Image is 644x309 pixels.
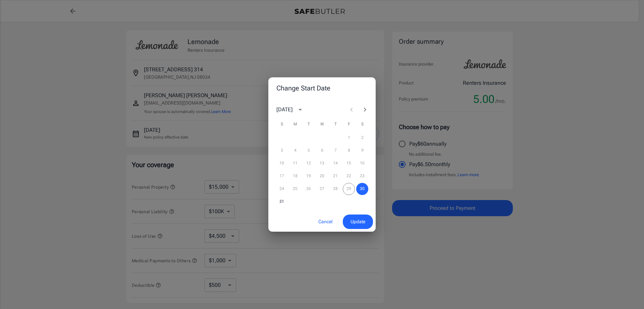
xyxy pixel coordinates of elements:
span: Sunday [276,118,288,131]
h2: Change Start Date [268,77,376,99]
span: Saturday [356,118,368,131]
button: Cancel [311,215,340,229]
button: Next month [358,103,372,116]
button: Update [343,215,373,229]
span: Update [351,218,365,226]
span: Monday [289,118,301,131]
span: Friday [343,118,355,131]
span: Wednesday [316,118,328,131]
button: calendar view is open, switch to year view [294,104,306,115]
span: Thursday [329,118,341,131]
button: 30 [356,183,368,195]
span: Tuesday [303,118,315,131]
button: 31 [276,196,288,208]
div: [DATE] [276,106,292,114]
